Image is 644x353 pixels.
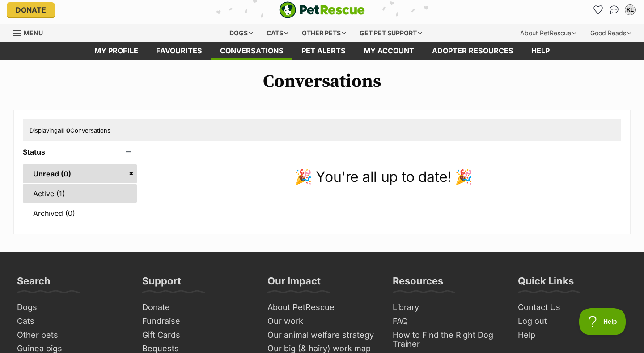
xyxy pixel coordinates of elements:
ul: Account quick links [591,3,637,17]
a: About PetRescue [264,301,380,314]
a: Archived (0) [23,204,137,223]
a: Active (1) [23,184,137,203]
a: Donate [139,301,255,314]
a: Our work [264,314,380,328]
div: Good Reads [584,24,637,42]
a: My account [355,42,423,60]
a: Help [522,42,559,60]
a: Cats [13,314,130,328]
a: Help [514,328,631,342]
a: Contact Us [514,301,631,314]
img: chat-41dd97257d64d25036548639549fe6c8038ab92f7586957e7f3b1b290dea8141.svg [610,5,619,14]
a: Fundraise [139,314,255,328]
h3: Resources [393,275,443,293]
a: conversations [211,42,292,60]
a: Dogs [13,301,130,314]
h3: Our Impact [267,275,321,293]
a: Adopter resources [423,42,522,60]
h3: Search [17,275,51,293]
a: PetRescue [279,1,365,18]
span: Displaying Conversations [30,127,110,134]
a: Log out [514,314,631,328]
img: logo-e224e6f780fb5917bec1dbf3a21bbac754714ae5b6737aabdf751b685950b380.svg [279,1,365,18]
a: How to Find the Right Dog Trainer [389,328,505,351]
a: Gift Cards [139,328,255,342]
div: Get pet support [353,24,428,42]
iframe: Help Scout Beacon - Open [579,308,626,335]
a: Our animal welfare strategy [264,328,380,342]
div: Dogs [223,24,259,42]
div: KL [626,5,635,14]
a: Library [389,301,505,314]
a: FAQ [389,314,505,328]
h3: Support [142,275,181,293]
span: Menu [24,29,43,37]
a: Favourites [591,3,605,17]
div: Cats [260,24,294,42]
header: Status [23,148,137,156]
h3: Quick Links [518,275,574,293]
a: Menu [13,24,49,40]
a: Other pets [13,328,130,342]
a: Conversations [607,3,621,17]
a: Pet alerts [292,42,355,60]
a: Favourites [147,42,211,60]
div: About PetRescue [514,24,582,42]
button: My account [623,3,637,17]
a: My profile [85,42,147,60]
strong: all 0 [58,127,70,134]
a: Unread (0) [23,164,137,183]
div: Other pets [296,24,352,42]
a: Donate [7,2,55,17]
p: 🎉 You're all up to date! 🎉 [146,166,621,188]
